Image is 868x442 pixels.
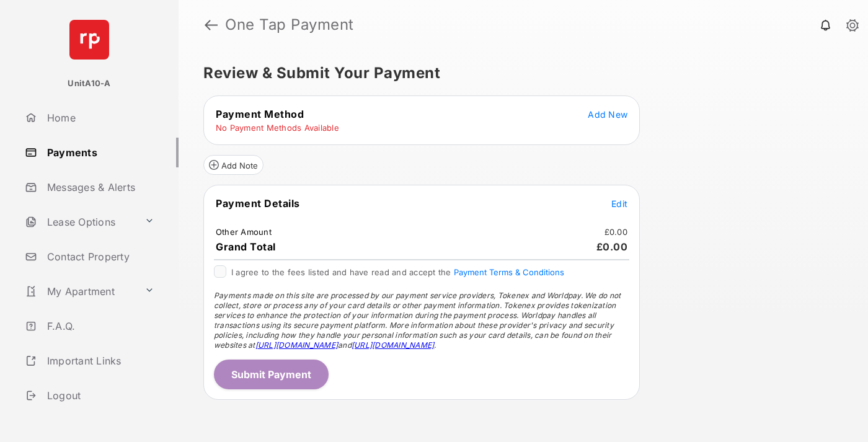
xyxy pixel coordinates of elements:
[20,381,179,410] a: Logout
[20,138,179,167] a: Payments
[611,197,627,210] button: Edit
[214,291,621,350] span: Payments made on this site are processed by our payment service providers, Tokenex and Worldpay. ...
[20,311,179,341] a: F.A.Q.
[588,109,627,120] span: Add New
[203,66,833,81] h5: Review & Submit Your Payment
[352,340,434,350] a: [URL][DOMAIN_NAME]
[20,242,179,272] a: Contact Property
[214,360,329,389] button: Submit Payment
[215,122,340,133] td: No Payment Methods Available
[225,17,354,32] strong: One Tap Payment
[20,207,139,237] a: Lease Options
[454,267,564,277] button: I agree to the fees listed and have read and accept the
[216,108,304,120] span: Payment Method
[588,108,627,120] button: Add New
[604,226,628,237] td: £0.00
[596,241,628,253] span: £0.00
[20,346,159,376] a: Important Links
[203,155,263,175] button: Add Note
[255,340,338,350] a: [URL][DOMAIN_NAME]
[20,172,179,202] a: Messages & Alerts
[216,197,300,210] span: Payment Details
[231,267,564,277] span: I agree to the fees listed and have read and accept the
[20,103,179,133] a: Home
[216,241,276,253] span: Grand Total
[20,276,139,306] a: My Apartment
[215,226,272,237] td: Other Amount
[611,198,627,209] span: Edit
[68,77,110,90] p: UnitA10-A
[69,20,109,60] img: svg+xml;base64,PHN2ZyB4bWxucz0iaHR0cDovL3d3dy53My5vcmcvMjAwMC9zdmciIHdpZHRoPSI2NCIgaGVpZ2h0PSI2NC...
